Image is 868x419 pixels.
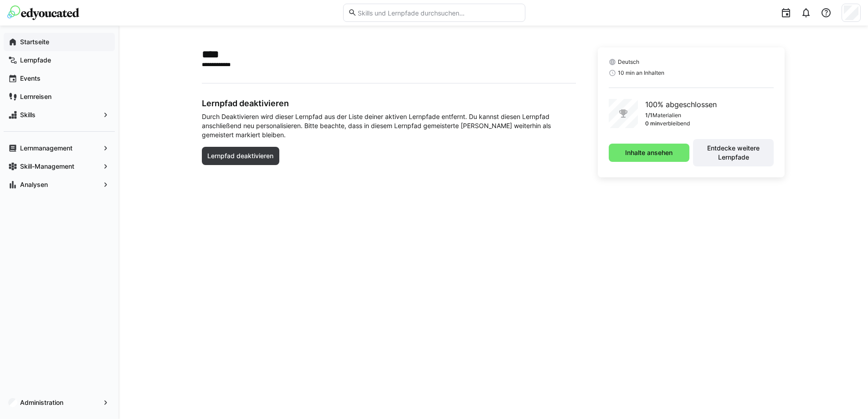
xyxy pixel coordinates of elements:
[645,120,660,127] p: 0 min
[645,112,652,119] p: 1/1
[618,69,664,77] span: 10 min an Inhalten
[624,148,674,157] span: Inhalte ansehen
[660,120,690,127] p: verbleibend
[357,9,520,17] input: Skills und Lernpfade durchsuchen…
[698,144,769,162] span: Entdecke weitere Lernpfade
[202,98,576,109] h3: Lernpfad deaktivieren
[202,147,280,165] button: Lernpfad deaktivieren
[609,144,689,162] button: Inhalte ansehen
[652,112,681,119] p: Materialien
[206,151,275,160] span: Lernpfad deaktivieren
[618,58,639,66] span: Deutsch
[202,112,576,140] span: Durch Deaktivieren wird dieser Lernpfad aus der Liste deiner aktiven Lernpfade entfernt. Du kanns...
[645,99,717,110] p: 100% abgeschlossen
[693,139,774,166] button: Entdecke weitere Lernpfade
